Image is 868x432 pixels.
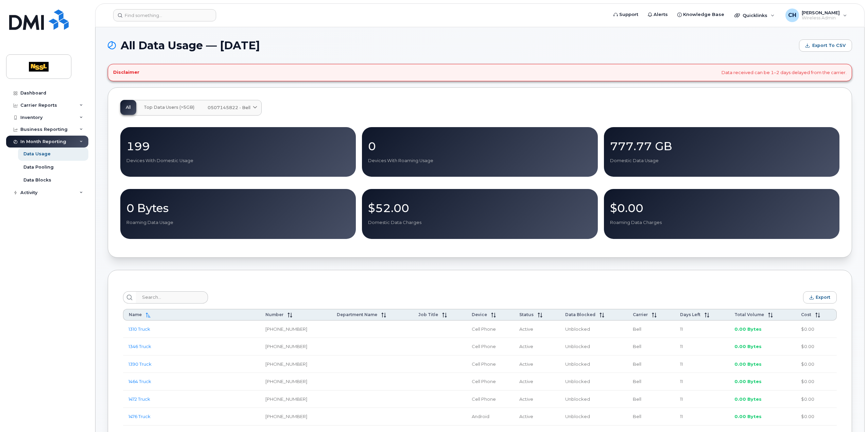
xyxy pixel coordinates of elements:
td: Cell Phone [466,321,514,338]
td: Unblocked [560,408,627,426]
td: Active [514,373,560,391]
td: Unblocked [560,338,627,356]
p: 199 [126,140,350,152]
td: [PHONE_NUMBER] [260,321,331,338]
span: 0.00 Bytes [734,414,762,419]
td: [PHONE_NUMBER] [260,408,331,426]
p: Domestic Data Charges [368,220,591,226]
p: $0.00 [610,202,833,214]
td: Bell [627,356,674,373]
span: 0.00 Bytes [734,361,762,367]
td: $0.00 [796,338,837,356]
a: 1464 Truck [128,379,151,384]
span: 0.00 Bytes [734,326,762,332]
td: 11 [675,391,729,408]
a: 1472 Truck [128,396,150,402]
span: 0507145822 - Bell [208,104,250,111]
a: 1390 Truck [128,361,152,367]
a: 0507145822 - Bell [202,100,261,115]
td: [PHONE_NUMBER] [260,338,331,356]
button: Export [803,291,837,304]
span: Number [265,312,283,317]
td: Active [514,321,560,338]
p: Roaming Data Charges [610,220,833,226]
span: 0.00 Bytes [734,344,762,349]
td: Active [514,338,560,356]
p: Domestic Data Usage [610,158,833,164]
td: [PHONE_NUMBER] [260,373,331,391]
td: 11 [675,408,729,426]
td: Active [514,408,560,426]
span: All Data Usage — [DATE] [121,40,260,51]
p: Roaming Data Usage [126,220,350,226]
span: Cost [801,312,811,317]
td: Bell [627,321,674,338]
span: Total Volume [734,312,764,317]
td: Unblocked [560,321,627,338]
td: Bell [627,408,674,426]
span: Job Title [418,312,438,317]
td: 11 [675,373,729,391]
a: 1346 Truck [128,344,151,349]
td: 11 [675,321,729,338]
td: 11 [675,338,729,356]
td: $0.00 [796,408,837,426]
span: Top Data Users (>5GB) [144,105,194,110]
p: 0 Bytes [126,202,350,214]
td: $0.00 [796,373,837,391]
span: 0.00 Bytes [734,396,762,402]
td: Active [514,391,560,408]
td: 11 [675,356,729,373]
td: Unblocked [560,356,627,373]
td: Unblocked [560,391,627,408]
td: Active [514,356,560,373]
span: Device [472,312,487,317]
td: Cell Phone [466,391,514,408]
span: Department Name [337,312,377,317]
span: Carrier [633,312,648,317]
td: Cell Phone [466,373,514,391]
td: Bell [627,391,674,408]
p: 777.77 GB [610,140,833,152]
input: Search... [136,291,208,304]
span: Name [129,312,142,317]
p: Devices With Domestic Usage [126,158,350,164]
td: $0.00 [796,391,837,408]
td: Bell [627,373,674,391]
p: $52.00 [368,202,591,214]
span: 0.00 Bytes [734,379,762,384]
td: [PHONE_NUMBER] [260,391,331,408]
a: 1310 Truck [128,326,150,332]
span: Days Left [680,312,700,317]
span: Export to CSV [812,42,846,49]
td: Android [466,408,514,426]
button: Export to CSV [799,39,852,52]
span: Status [519,312,534,317]
td: [PHONE_NUMBER] [260,356,331,373]
span: Export [816,295,830,300]
td: Bell [627,338,674,356]
td: Cell Phone [466,338,514,356]
a: 1476 Truck [128,414,151,419]
p: 0 [368,140,591,152]
td: Unblocked [560,373,627,391]
td: Cell Phone [466,356,514,373]
div: Data received can be 1–2 days delayed from the carrier. [108,64,852,81]
span: Data Blocked [565,312,595,317]
td: $0.00 [796,356,837,373]
h4: Disclaimer [113,70,139,75]
p: Devices With Roaming Usage [368,158,591,164]
td: $0.00 [796,321,837,338]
